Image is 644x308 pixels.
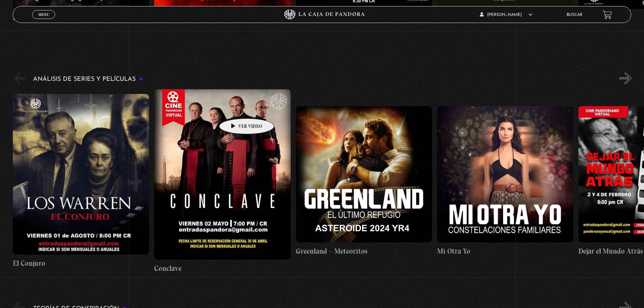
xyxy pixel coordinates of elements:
a: View your shopping cart [603,10,612,19]
a: Mi Otra Yo [437,89,573,274]
a: Conclave [154,89,290,274]
button: Previous [13,72,25,84]
a: Buscar [567,13,582,17]
span: Menu [38,13,49,17]
h3: Análisis de series y películas [33,76,143,82]
span: Cerrar [36,18,52,23]
button: Next [620,72,631,84]
a: El Conjuro [13,89,149,274]
h4: El Conjuro [13,258,149,269]
h4: Papa [PERSON_NAME] [13,12,149,23]
span: [PERSON_NAME] [480,13,532,17]
h4: Greenland – Meteoritos [296,246,432,257]
a: Greenland – Meteoritos [296,89,432,274]
h4: Mi Otra Yo [437,246,573,257]
h4: Conclave [154,263,290,274]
